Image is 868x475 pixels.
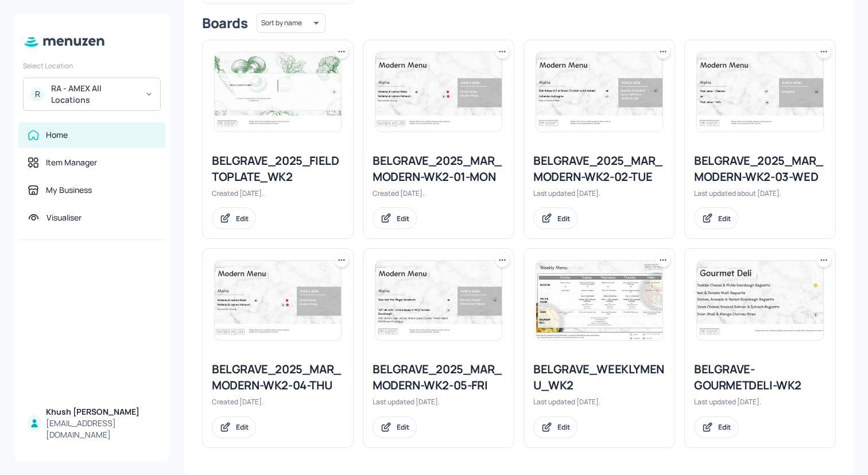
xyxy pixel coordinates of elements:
div: Edit [397,422,409,432]
div: R [30,87,44,101]
img: 2025-07-04-17516403024860pdffleal79.jpeg [375,52,502,132]
div: Select Location [23,61,161,71]
div: [EMAIL_ADDRESS][DOMAIN_NAME] [46,418,156,441]
div: Sort by name [257,11,325,34]
div: Last updated [DATE]. [533,188,665,198]
img: 2025-07-08-1751966249429o5lppgu07dn.jpeg [697,261,823,340]
div: Boards [202,14,247,32]
div: BELGRAVE_2025_MAR_MODERN-WK2-04-THU [212,361,344,393]
div: Item Manager [46,157,97,168]
img: 2025-07-04-17516403024860pdffleal79.jpeg [215,261,341,340]
div: Edit [236,422,249,432]
div: Last updated [DATE]. [373,397,505,407]
div: BELGRAVE-GOURMETDELI-WK2 [694,361,826,393]
div: Edit [718,422,731,432]
img: 2025-09-25-175881038277081ipn53augt.jpeg [536,52,662,132]
img: 2025-09-25-175881110898554caxf7cyfd.jpeg [375,261,502,340]
div: Edit [397,214,409,223]
div: Last updated [DATE]. [533,397,665,407]
div: Created [DATE]. [373,188,505,198]
div: BELGRAVE_2025_MAR_MODERN-WK2-05-FRI [373,361,505,393]
div: Edit [718,214,731,223]
div: Created [DATE]. [212,188,344,198]
div: BELGRAVE_2025_MAR_MODERN-WK2-02-TUE [533,153,665,185]
div: Khush [PERSON_NAME] [46,406,156,418]
div: Created [DATE]. [212,397,344,407]
div: BELGRAVE_2025_FIELDTOPLATE_WK2 [212,153,344,185]
div: Edit [557,422,570,432]
div: Visualiser [46,212,82,223]
div: RA - AMEX All Locations [51,83,138,106]
div: BELGRAVE_WEEKLYMENU_WK2 [533,361,665,393]
div: BELGRAVE_2025_MAR_MODERN-WK2-03-WED [694,153,826,185]
img: 2025-08-29-1756475882471en76pc6ynx.jpeg [697,52,823,132]
div: Edit [557,214,570,223]
div: Edit [236,214,249,223]
img: 2025-09-24-175871727869123n0h0t6cot.jpeg [215,52,341,132]
img: 2025-09-26-1758884681010wsdiwtvlaxo.jpeg [536,261,662,340]
div: Home [46,129,68,141]
div: Last updated about [DATE]. [694,188,826,198]
div: My Business [46,184,92,196]
div: BELGRAVE_2025_MAR_MODERN-WK2-01-MON [373,153,505,185]
div: Last updated [DATE]. [694,397,826,407]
